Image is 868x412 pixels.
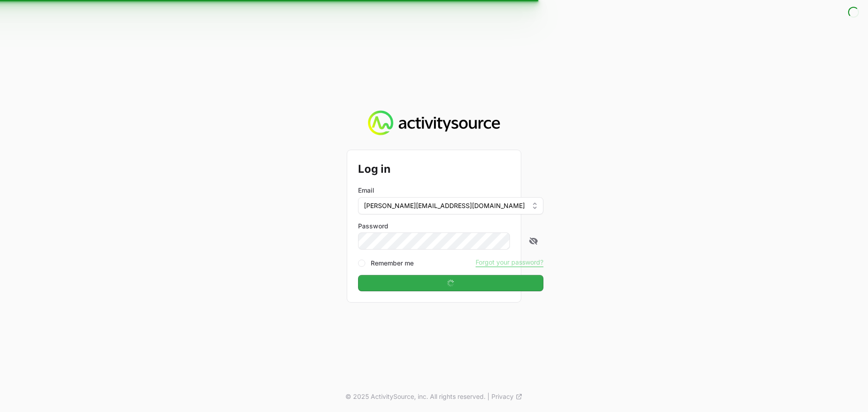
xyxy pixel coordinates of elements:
[358,186,374,195] label: Email
[358,222,543,231] label: Password
[371,259,414,268] label: Remember me
[491,392,523,401] a: Privacy
[358,197,543,214] button: [PERSON_NAME][EMAIL_ADDRESS][DOMAIN_NAME]
[364,201,525,210] span: [PERSON_NAME][EMAIL_ADDRESS][DOMAIN_NAME]
[345,392,486,401] p: © 2025 ActivitySource, inc. All rights reserved.
[358,161,543,177] h2: Log in
[487,392,490,401] span: |
[368,110,500,136] img: Activity Source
